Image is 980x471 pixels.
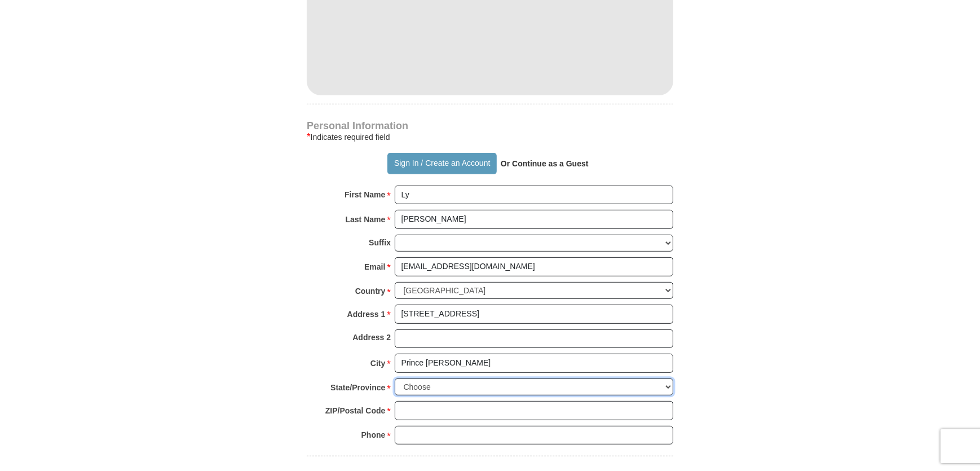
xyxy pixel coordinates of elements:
button: Sign In / Create an Account [387,153,496,174]
div: Indicates required field [307,130,673,144]
strong: Email [364,259,385,275]
strong: First Name [345,187,385,203]
strong: City [370,355,385,371]
strong: Country [355,283,386,299]
strong: Phone [361,427,386,443]
strong: Or Continue as a Guest [501,159,589,168]
strong: Suffix [369,235,391,250]
strong: Last Name [346,212,386,227]
strong: State/Province [330,380,385,395]
h4: Personal Information [307,121,673,130]
strong: Address 1 [347,306,386,322]
strong: ZIP/Postal Code [325,403,386,419]
strong: Address 2 [352,329,391,345]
